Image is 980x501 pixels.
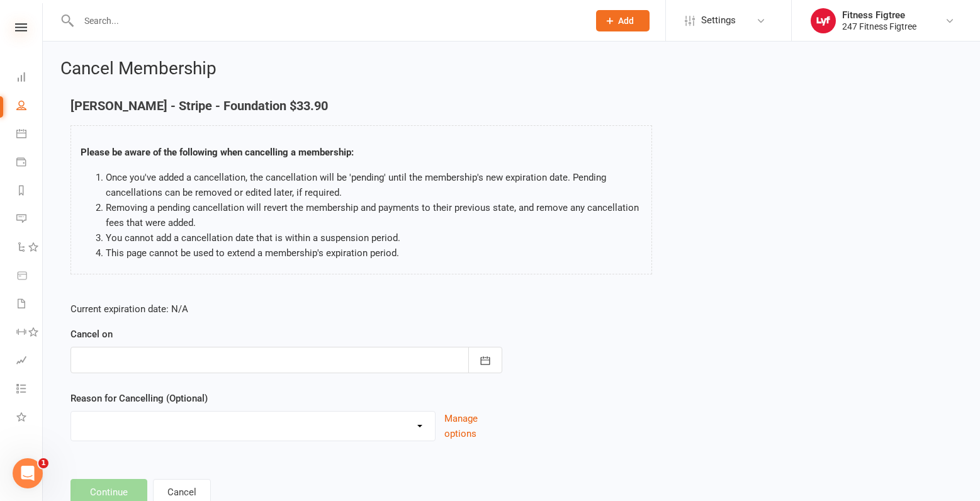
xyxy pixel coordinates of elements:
button: Add [596,10,650,31]
div: Fitness Figtree [842,9,916,21]
div: 247 Fitness Figtree [842,21,916,32]
li: This page cannot be used to extend a membership's expiration period. [106,245,642,261]
strong: Please be aware of the following when cancelling a membership: [81,147,354,158]
img: thumb_image1753610192.png [811,8,836,33]
input: Search... [75,12,580,30]
a: Dashboard [16,64,42,93]
p: Current expiration date: N/A [70,301,502,317]
button: Manage options [444,411,502,441]
a: Product Sales [16,262,42,291]
a: What's New [16,404,42,432]
li: You cannot add a cancellation date that is within a suspension period. [106,230,642,245]
a: People [16,93,42,121]
h4: [PERSON_NAME] - Stripe - Foundation $33.90 [70,99,652,113]
span: 1 [38,458,48,468]
a: Assessments [16,347,42,376]
label: Reason for Cancelling (Optional) [70,391,208,406]
iframe: Intercom live chat [13,458,43,488]
li: Once you've added a cancellation, the cancellation will be 'pending' until the membership's new e... [106,170,642,200]
span: Settings [701,6,736,35]
span: Add [618,16,634,26]
h2: Cancel Membership [60,59,962,79]
a: Calendar [16,121,42,149]
li: Removing a pending cancellation will revert the membership and payments to their previous state, ... [106,200,642,230]
a: Payments [16,149,42,177]
a: Reports [16,177,42,206]
label: Cancel on [70,327,113,342]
